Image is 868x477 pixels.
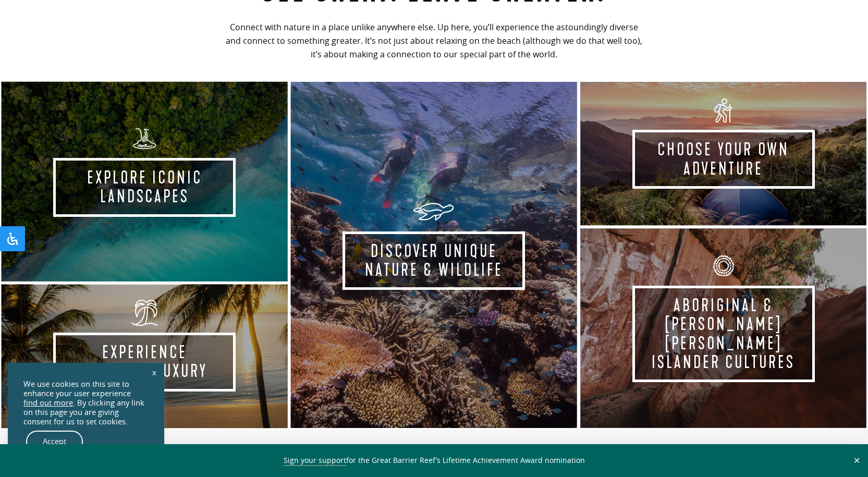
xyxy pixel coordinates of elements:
[222,21,646,62] p: Connect with nature in a place unlike anywhere else. Up here, you’ll experience the astoundingly ...
[23,398,73,408] a: find out more
[289,80,579,430] a: Discover Unique Nature & Wildlife
[284,455,585,466] span: for the Great Barrier Reef’s Lifetime Achievement Award nomination
[26,431,83,452] a: Accept
[579,227,868,430] a: Aboriginal & [PERSON_NAME] [PERSON_NAME] Islander Cultures
[6,233,19,245] svg: Open Accessibility Panel
[284,455,346,466] a: Sign your support
[851,456,863,465] button: Close
[579,80,868,227] a: Choose your own adventure
[147,361,162,384] a: x
[23,380,149,426] div: We use cookies on this site to enhance your user experience . By clicking any link on this page y...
